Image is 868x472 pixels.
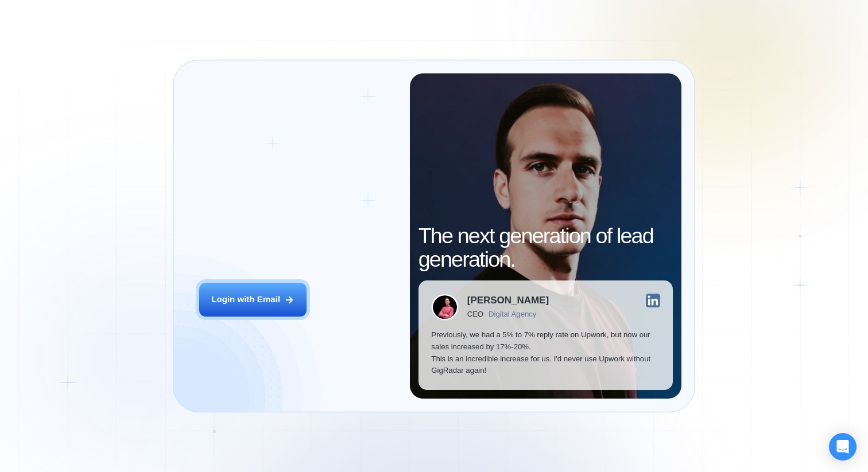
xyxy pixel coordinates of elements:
button: Login with Email [199,283,307,317]
div: Open Intercom Messenger [829,433,857,461]
div: Login with Email [211,294,280,306]
h2: The next generation of lead generation. [418,224,673,272]
div: CEO [467,310,483,318]
div: [PERSON_NAME] [467,295,549,305]
div: Digital Agency [489,310,536,318]
p: Previously, we had a 5% to 7% reply rate on Upwork, but now our sales increased by 17%-20%. This ... [431,329,660,377]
